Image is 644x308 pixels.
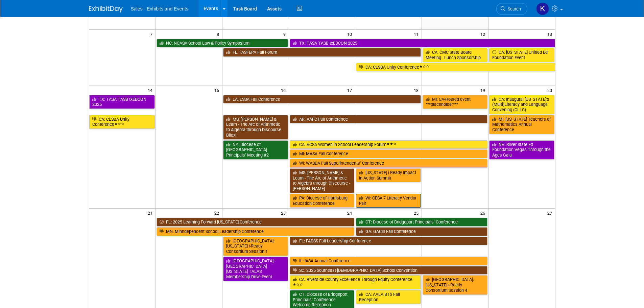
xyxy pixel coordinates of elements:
[157,218,355,227] a: FL: 2025 Learning Forward [US_STATE] Conference
[496,3,527,15] a: Search
[290,140,488,149] a: CA: ACSA Women in School Leadership Forum
[290,39,555,48] a: TX: TASA TASB txEDCON 2025
[547,30,555,38] span: 13
[223,48,421,57] a: FL: FASFEPA Fall Forum
[413,209,422,217] span: 25
[347,209,355,217] span: 24
[223,257,288,281] a: [GEOGRAPHIC_DATA]: [GEOGRAPHIC_DATA][US_STATE] TALAS Membership Drive Event
[347,86,355,94] span: 17
[280,86,289,94] span: 16
[280,209,289,217] span: 23
[89,95,155,109] a: TX: TASA TASB txEDCON 2025
[214,209,222,217] span: 22
[505,6,521,11] span: Search
[480,86,488,94] span: 19
[423,48,487,62] a: CA: CMC State Board Meeting - Lunch Sponsorship
[223,115,288,140] a: MS: [PERSON_NAME] & Learn - The Arc of Arithmetic to Algebra through Discourse - Biloxi
[290,159,488,168] a: WI: WASDA Fall Superintendents’ Conference
[356,168,421,182] a: [US_STATE] i-Ready Impact in Action Summit
[89,115,155,129] a: CA: CLSBA Unity Conference
[290,257,488,265] a: IL: IASA Annual Conference
[290,237,488,245] a: FL: FADSS Fall Leadership Conference
[290,115,488,124] a: AR: AAFC Fall Conference
[216,30,222,38] span: 8
[547,86,555,94] span: 20
[223,95,421,104] a: LA: LSSA Fall Conference
[489,95,554,114] a: CA: Inaugural [US_STATE]’s (Multi)Literacy and Language Convening (CLLC)
[290,168,355,193] a: MS: [PERSON_NAME] & Learn - The Arc of Arithmetic to Algebra through Discourse - [PERSON_NAME]
[489,115,554,134] a: MI: [US_STATE] Teachers of Mathematics Annual Conference
[356,63,555,72] a: CA: CLSBA Unity Conference
[223,140,288,160] a: NY: Diocese of [GEOGRAPHIC_DATA] Principals’ Meeting #2
[147,209,156,217] span: 21
[157,39,288,48] a: NC: NCASA School Law & Policy Symposium
[423,275,487,294] a: [GEOGRAPHIC_DATA]: [US_STATE] i-Ready Consortium Session 4
[89,6,123,13] img: ExhibitDay
[147,86,156,94] span: 14
[489,48,554,62] a: CA: [US_STATE] Unified Ed Foundation Event
[283,30,289,38] span: 9
[489,140,554,160] a: NV: Silver State Ed Foundation Vegas Through the Ages Gala
[536,2,549,15] img: Kara Haven
[356,290,421,304] a: CA: AALA BTS Fall Reception
[214,86,222,94] span: 15
[290,275,421,289] a: CA: Riverside County Excellence Through Equity Conference
[290,194,355,208] a: PA: Diocese of Harrisburg Education Conference
[290,266,488,275] a: SC: 2025 Southeast [DEMOGRAPHIC_DATA] School Convention
[423,95,487,109] a: MI: CA-Hosted event ***placeholder***
[356,218,487,227] a: CT: Diocese of Bridgeport Principals’ Conference
[131,6,188,11] span: Sales - Exhibits and Events
[480,209,488,217] span: 26
[223,237,288,256] a: [GEOGRAPHIC_DATA]: [US_STATE] i-Ready Consortium Session 1
[413,30,422,38] span: 11
[356,194,421,208] a: WI: CESA 7 Literacy Vendor Fair
[290,149,488,158] a: MI: MASA Fall Conference
[547,209,555,217] span: 27
[347,30,355,38] span: 10
[157,227,355,236] a: MN: Minndependent School Leadership Conference
[413,86,422,94] span: 18
[356,227,487,236] a: GA: GACIS Fall Conference
[149,30,156,38] span: 7
[480,30,488,38] span: 12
